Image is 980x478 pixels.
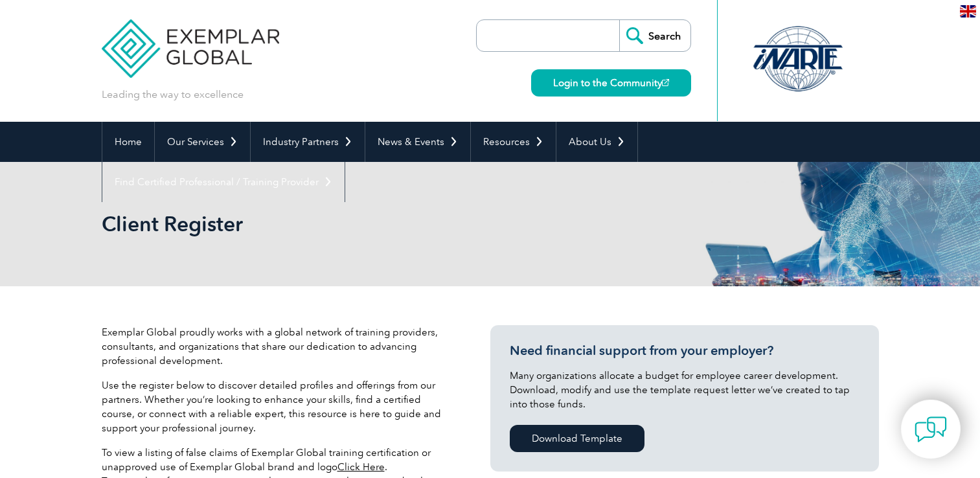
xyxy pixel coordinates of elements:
[102,214,646,234] h2: Client Register
[102,325,451,368] p: Exemplar Global proudly works with a global network of training providers, consultants, and organ...
[471,122,556,162] a: Resources
[251,122,365,162] a: Industry Partners
[337,461,385,473] a: Click Here
[619,20,690,51] input: Search
[915,413,947,446] img: contact-chat.png
[960,5,976,17] img: en
[102,122,154,162] a: Home
[155,122,250,162] a: Our Services
[102,162,345,202] a: Find Certified Professional / Training Provider
[510,425,644,452] a: Download Template
[510,343,860,359] h3: Need financial support from your employer?
[662,79,669,86] img: open_square.png
[102,87,244,102] p: Leading the way to excellence
[556,122,637,162] a: About Us
[102,378,451,435] p: Use the register below to discover detailed profiles and offerings from our partners. Whether you...
[531,69,691,97] a: Login to the Community
[510,369,860,411] p: Many organizations allocate a budget for employee career development. Download, modify and use th...
[365,122,470,162] a: News & Events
